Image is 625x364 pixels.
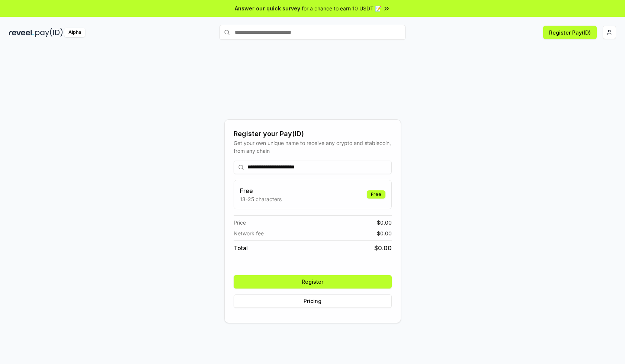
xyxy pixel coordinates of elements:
span: for a chance to earn 10 USDT 📝 [302,4,381,12]
div: Free [367,190,385,199]
span: Answer our quick survey [235,4,300,12]
div: Register your Pay(ID) [234,129,392,139]
button: Pricing [234,294,392,308]
span: $ 0.00 [374,244,392,252]
span: Network fee [234,229,264,237]
h3: Free [240,186,282,195]
div: Alpha [64,28,85,37]
img: pay_id [35,28,63,37]
div: Get your own unique name to receive any crypto and stablecoin, from any chain [234,139,392,155]
p: 13-25 characters [240,195,282,203]
span: Price [234,219,246,226]
span: Total [234,244,248,252]
span: $ 0.00 [377,229,392,237]
button: Register [234,275,392,289]
span: $ 0.00 [377,219,392,226]
button: Register Pay(ID) [543,26,597,39]
img: reveel_dark [9,28,34,37]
